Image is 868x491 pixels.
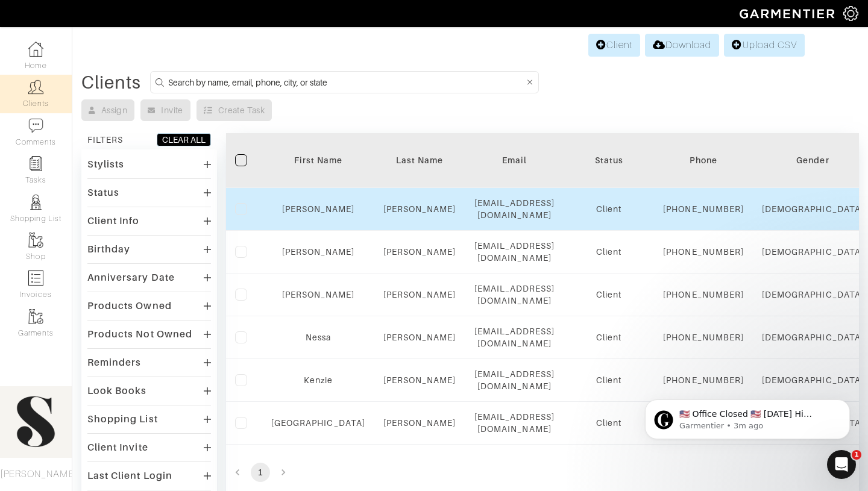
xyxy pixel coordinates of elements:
[87,243,130,255] div: Birthday
[663,331,744,343] div: [PHONE_NUMBER]
[734,3,843,24] img: garmentier-logo-header-white-b43fb05a5012e4ada735d5af1a66efaba907eab6374d6393d1fbf88cb4ef424d.png
[663,289,744,301] div: [PHONE_NUMBER]
[87,215,140,227] div: Client Info
[383,333,456,342] a: [PERSON_NAME]
[162,134,206,146] div: CLEAR ALL
[762,246,864,258] div: [DEMOGRAPHIC_DATA]
[251,463,270,482] button: page 1
[262,133,374,188] th: Toggle SortBy
[474,240,555,264] div: [EMAIL_ADDRESS][DOMAIN_NAME]
[564,133,654,188] th: Toggle SortBy
[28,80,43,95] img: clients-icon-6bae9207a08558b7cb47a8932f037763ab4055f8c8b6bfacd5dc20c3e0201464.png
[81,77,141,89] div: Clients
[87,357,141,369] div: Reminders
[663,154,744,166] div: Phone
[28,118,43,133] img: comment-icon-a0a6a9ef722e966f86d9cbdc48e553b5cf19dbc54f86b18d962a5391bc8f6eb6.png
[271,418,365,428] a: [GEOGRAPHIC_DATA]
[28,233,43,248] img: garments-icon-b7da505a4dc4fd61783c78ac3ca0ef83fa9d6f193b1c9dc38574b1d14d53ca28.png
[827,450,856,479] iframe: Intercom live chat
[474,197,555,221] div: [EMAIL_ADDRESS][DOMAIN_NAME]
[474,368,555,392] div: [EMAIL_ADDRESS][DOMAIN_NAME]
[383,418,456,428] a: [PERSON_NAME]
[663,246,744,258] div: [PHONE_NUMBER]
[87,385,147,397] div: Look Books
[87,470,172,482] div: Last Client Login
[87,272,175,284] div: Anniversary Date
[627,374,868,458] iframe: Intercom notifications message
[573,374,645,386] div: Client
[383,290,456,299] a: [PERSON_NAME]
[157,133,211,146] button: CLEAR ALL
[573,246,645,258] div: Client
[28,195,43,210] img: stylists-icon-eb353228a002819b7ec25b43dbf5f0378dd9e0616d9560372ff212230b889e62.png
[573,331,645,343] div: Client
[87,413,158,425] div: Shopping List
[762,289,864,301] div: [DEMOGRAPHIC_DATA]
[168,75,524,90] input: Search by name, email, phone, city, or state
[724,34,805,57] a: Upload CSV
[282,290,355,299] a: [PERSON_NAME]
[843,6,858,21] img: gear-icon-white-bd11855cb880d31180b6d7d6211b90ccbf57a29d726f0c71d8c61bd08dd39cc2.png
[28,156,43,171] img: reminder-icon-8004d30b9f0a5d33ae49ab947aed9ed385cf756f9e5892f1edd6e32f2345188e.png
[573,289,645,301] div: Client
[474,283,555,307] div: [EMAIL_ADDRESS][DOMAIN_NAME]
[573,417,645,429] div: Client
[588,34,640,57] a: Client
[573,154,645,166] div: Status
[87,442,148,454] div: Client Invite
[28,42,43,57] img: dashboard-icon-dbcd8f5a0b271acd01030246c82b418ddd0df26cd7fceb0bd07c9910d44c42f6.png
[87,134,123,146] div: FILTERS
[474,411,555,435] div: [EMAIL_ADDRESS][DOMAIN_NAME]
[306,333,331,342] a: Nessa
[87,300,172,312] div: Products Owned
[383,247,456,257] a: [PERSON_NAME]
[383,204,456,214] a: [PERSON_NAME]
[28,271,43,286] img: orders-icon-0abe47150d42831381b5fb84f609e132dff9fe21cb692f30cb5eec754e2cba89.png
[852,450,861,460] span: 1
[374,133,465,188] th: Toggle SortBy
[28,309,43,324] img: garments-icon-b7da505a4dc4fd61783c78ac3ca0ef83fa9d6f193b1c9dc38574b1d14d53ca28.png
[474,325,555,349] div: [EMAIL_ADDRESS][DOMAIN_NAME]
[762,154,864,166] div: Gender
[474,154,555,166] div: Email
[762,203,864,215] div: [DEMOGRAPHIC_DATA]
[762,331,864,343] div: [DEMOGRAPHIC_DATA]
[87,328,192,340] div: Products Not Owned
[383,375,456,385] a: [PERSON_NAME]
[282,204,355,214] a: [PERSON_NAME]
[663,203,744,215] div: [PHONE_NUMBER]
[304,375,333,385] a: Kenzie
[383,154,456,166] div: Last Name
[87,158,124,170] div: Stylists
[573,203,645,215] div: Client
[645,34,719,57] a: Download
[271,154,365,166] div: First Name
[87,187,119,199] div: Status
[226,463,859,482] nav: pagination navigation
[282,247,355,257] a: [PERSON_NAME]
